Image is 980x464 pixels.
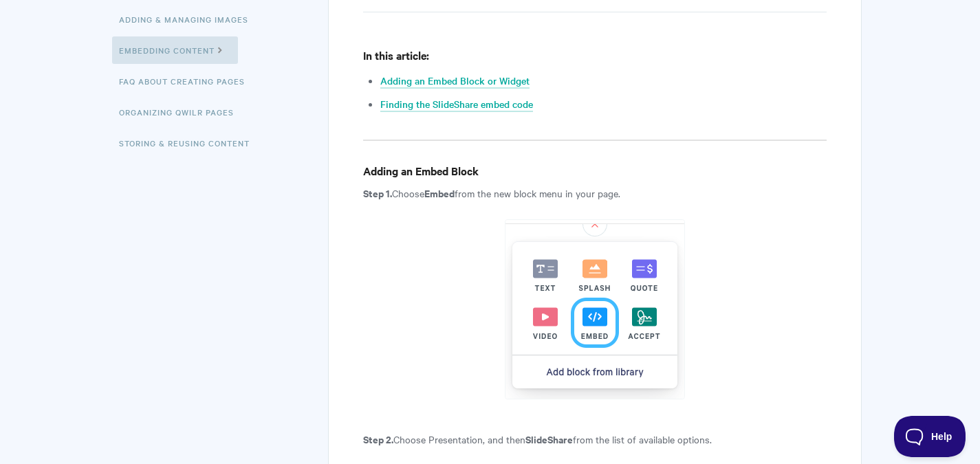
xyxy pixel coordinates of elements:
p: Choose from the new block menu in your page. [363,185,826,201]
p: Choose Presentation, and then from the list of available options. [363,431,826,448]
strong: SlideShare [525,432,573,446]
h4: Adding an Embed Block [363,162,826,179]
h4: In this article: [363,47,826,64]
a: Adding an Embed Block or Widget [380,74,530,89]
a: Finding the SlideShare embed code [380,97,533,112]
iframe: Toggle Customer Support [894,416,966,457]
b: Step 2. [363,432,393,446]
strong: Step 1. [363,186,392,200]
a: Adding & Managing Images [119,5,259,33]
a: Storing & Reusing Content [119,129,260,157]
a: FAQ About Creating Pages [119,67,255,95]
img: file-6aHRB1JMyo.png [505,219,685,399]
a: Embedding Content [112,36,238,64]
a: Organizing Qwilr Pages [119,98,244,126]
strong: Embed [424,186,455,200]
